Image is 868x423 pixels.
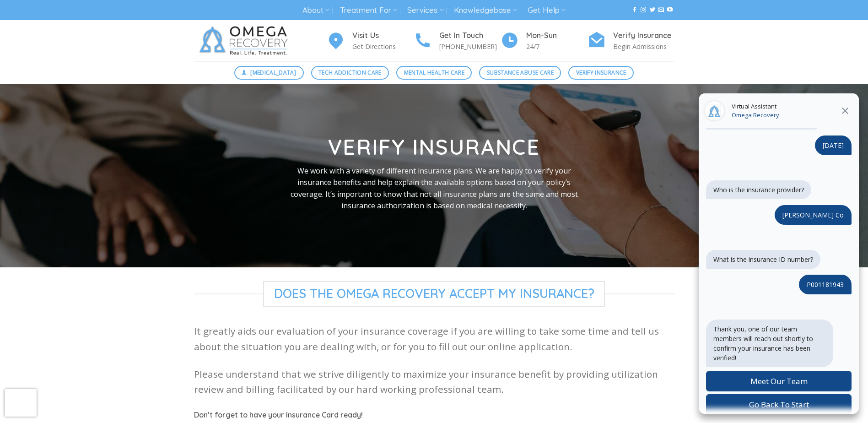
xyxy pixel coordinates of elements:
[667,7,673,13] a: Follow on YouTube
[340,2,397,19] a: Treatment For
[479,66,561,80] a: Substance Abuse Care
[352,41,414,52] p: Get Directions
[613,41,674,52] p: Begin Admissions
[318,68,382,77] span: Tech Addiction Care
[404,68,464,77] span: Mental Health Care
[632,7,637,13] a: Follow on Facebook
[526,30,588,42] h4: Mon-Sun
[568,66,634,80] a: Verify Insurance
[650,7,655,13] a: Follow on Twitter
[194,367,674,397] p: Please understand that we strive diligently to maximize your insurance benefit by providing utili...
[328,134,540,160] strong: Verify Insurance
[658,7,664,13] a: Send us an email
[613,30,674,42] h4: Verify Insurance
[250,68,296,77] span: [MEDICAL_DATA]
[396,66,472,80] a: Mental Health Care
[576,68,626,77] span: Verify Insurance
[439,41,501,52] p: [PHONE_NUMBER]
[194,324,674,354] p: It greatly aids our evaluation of your insurance coverage if you are willing to take some time an...
[327,30,414,52] a: Visit Us Get Directions
[286,165,582,212] p: We work with a variety of different insurance plans. We are happy to verify your insurance benefi...
[526,41,588,52] p: 24/7
[528,2,566,19] a: Get Help
[194,20,297,61] img: Omega Recovery
[302,2,329,19] a: About
[263,281,605,307] span: Does The Omega Recovery Accept My Insurance?
[454,2,517,19] a: Knowledgebase
[641,7,646,13] a: Follow on Instagram
[588,30,674,52] a: Verify Insurance Begin Admissions
[439,30,501,42] h4: Get In Touch
[407,2,443,19] a: Services
[487,68,554,77] span: Substance Abuse Care
[311,66,389,80] a: Tech Addiction Care
[234,66,304,80] a: [MEDICAL_DATA]
[352,30,414,42] h4: Visit Us
[194,409,674,421] h5: Don’t forget to have your Insurance Card ready!
[414,30,501,52] a: Get In Touch [PHONE_NUMBER]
